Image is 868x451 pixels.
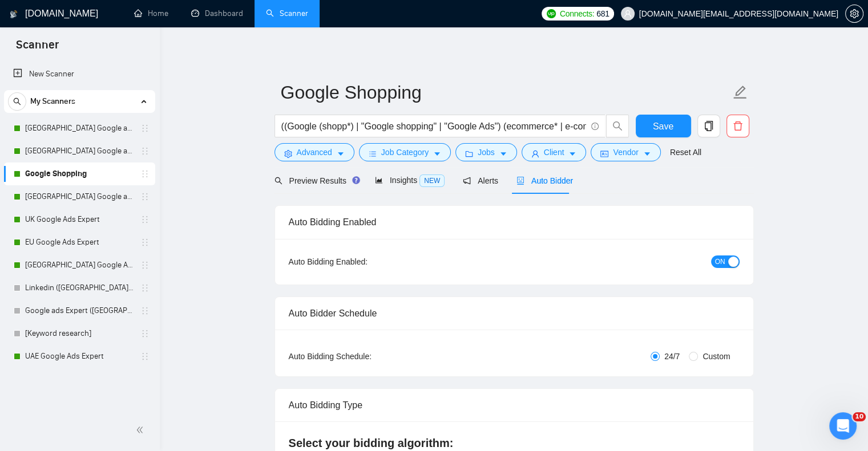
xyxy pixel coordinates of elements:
span: holder [140,238,150,247]
span: caret-down [643,149,651,158]
iframe: Intercom live chat [829,412,857,440]
span: holder [140,306,150,315]
button: userClientcaret-down [522,143,587,161]
a: UAE Google Ads Expert [25,345,134,368]
span: caret-down [499,149,507,158]
span: idcard [600,149,608,158]
span: holder [140,169,150,178]
a: EU Google Ads Expert [25,231,134,254]
li: New Scanner [4,63,155,86]
span: Custom [698,350,734,363]
span: Job Category [381,146,429,159]
div: Tooltip anchor [351,175,361,185]
a: UK Google Ads Expert [25,208,134,231]
div: Auto Bidding Enabled [289,206,740,238]
a: searchScanner [266,9,308,18]
span: 681 [596,7,609,20]
a: Google ads Expert ([GEOGRAPHIC_DATA]) no bids [25,299,134,322]
span: Jobs [478,146,495,159]
span: holder [140,329,150,338]
span: holder [140,261,150,270]
img: upwork-logo.png [547,9,556,18]
button: delete [726,115,749,137]
span: area-chart [375,176,383,184]
a: Reset All [670,146,701,159]
span: My Scanners [30,90,75,113]
span: Scanner [7,36,68,60]
span: Client [544,146,564,159]
button: folderJobscaret-down [455,143,517,161]
input: Search Freelance Jobs... [281,119,586,133]
div: Auto Bidding Type [289,389,740,421]
button: idcardVendorcaret-down [591,143,660,161]
a: New Scanner [13,63,146,86]
span: Auto Bidder [516,176,573,185]
span: user [624,10,632,18]
span: 10 [853,412,866,421]
div: Auto Bidding Schedule: [289,350,439,363]
span: NEW [419,174,445,187]
a: [Keyword research] [25,322,134,345]
button: search [8,92,26,111]
span: Connects: [560,7,594,20]
a: dashboardDashboard [191,9,243,18]
a: Linkedin ([GEOGRAPHIC_DATA]) no bids [25,277,134,299]
span: Advanced [297,146,332,159]
span: caret-down [433,149,441,158]
span: caret-down [568,149,576,158]
span: user [531,149,539,158]
span: info-circle [591,123,599,130]
button: setting [845,5,863,23]
span: Insights [375,176,445,185]
a: Google Shopping [25,162,134,185]
button: search [606,115,629,137]
li: My Scanners [4,90,155,368]
span: search [9,97,26,105]
span: Preview Results [274,176,357,185]
a: [GEOGRAPHIC_DATA] Google ads Expert [25,185,134,208]
span: holder [140,352,150,361]
input: Scanner name... [281,78,730,107]
span: Alerts [463,176,498,185]
span: caret-down [337,149,345,158]
span: ON [715,255,725,268]
span: double-left [136,424,147,436]
button: settingAdvancedcaret-down [274,143,354,161]
span: holder [140,124,150,133]
button: barsJob Categorycaret-down [359,143,451,161]
span: bars [369,149,377,158]
span: setting [284,149,292,158]
span: search [607,121,628,131]
span: folder [465,149,473,158]
span: edit [733,85,748,100]
a: [GEOGRAPHIC_DATA] Google Ads Expert [25,254,134,277]
span: holder [140,192,150,201]
span: search [274,177,282,185]
a: setting [845,9,863,18]
button: Save [636,115,691,137]
span: 24/7 [660,350,684,363]
span: holder [140,283,150,292]
span: copy [698,121,720,131]
a: [GEOGRAPHIC_DATA] Google ads Expert [25,117,134,140]
img: logo [10,5,18,23]
a: homeHome [134,9,168,18]
div: Auto Bidding Enabled: [289,255,439,268]
span: holder [140,215,150,224]
a: [GEOGRAPHIC_DATA] Google ads Expert [25,140,134,162]
span: delete [727,121,749,131]
span: Vendor [613,146,638,159]
span: setting [846,9,863,18]
h4: Select your bidding algorithm: [289,435,740,451]
span: holder [140,147,150,156]
span: robot [516,177,524,185]
button: copy [697,115,720,137]
div: Auto Bidder Schedule [289,297,740,330]
span: notification [463,177,471,185]
span: Save [653,119,673,133]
